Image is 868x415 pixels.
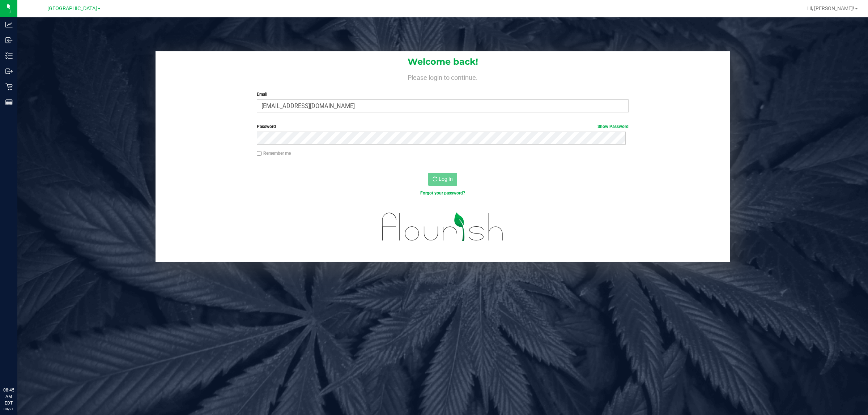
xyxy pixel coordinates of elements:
[257,124,276,129] span: Password
[439,176,453,182] span: Log In
[3,387,14,406] p: 08:45 AM EDT
[257,91,629,98] label: Email
[597,124,629,129] a: Show Password
[5,52,13,59] inline-svg: Inventory
[257,151,262,156] input: Remember me
[420,191,465,196] a: Forgot your password?
[156,72,730,81] h4: Please login to continue.
[371,204,515,250] img: flourish_logo.svg
[3,406,14,412] p: 08/21
[5,99,13,106] inline-svg: Reports
[428,173,457,186] button: Log In
[5,37,13,44] inline-svg: Inbound
[257,150,291,157] label: Remember me
[5,21,13,28] inline-svg: Analytics
[47,5,97,12] span: [GEOGRAPHIC_DATA]
[807,5,854,11] span: Hi, [PERSON_NAME]!
[5,83,13,90] inline-svg: Retail
[5,68,13,75] inline-svg: Outbound
[156,57,730,67] h1: Welcome back!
